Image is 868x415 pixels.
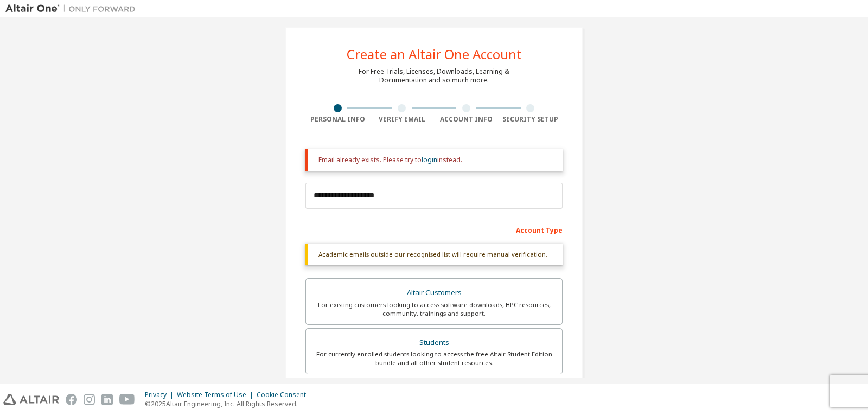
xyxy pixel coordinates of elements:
div: Security Setup [499,115,563,124]
div: Account Type [305,221,563,238]
div: Altair Customers [312,285,556,301]
div: For existing customers looking to access software downloads, HPC resources, community, trainings ... [312,301,556,318]
p: © 2025 Altair Engineering, Inc. All Rights Reserved. [145,399,312,408]
div: Create an Altair One Account [347,48,522,61]
div: Students [312,335,556,350]
img: altair_logo.svg [3,394,59,405]
div: Email already exists. Please try to instead. [318,156,554,164]
img: youtube.svg [119,394,135,405]
div: Website Terms of Use [177,391,257,399]
div: Privacy [145,391,177,399]
div: For currently enrolled students looking to access the free Altair Student Edition bundle and all ... [312,350,556,367]
img: facebook.svg [66,394,77,405]
img: linkedin.svg [101,394,113,405]
img: Altair One [5,3,141,14]
div: Cookie Consent [257,391,312,399]
div: Academic emails outside our recognised list will require manual verification. [305,244,563,265]
img: instagram.svg [84,394,95,405]
div: Personal Info [305,115,370,124]
a: login [422,155,437,164]
div: For Free Trials, Licenses, Downloads, Learning & Documentation and so much more. [359,67,509,85]
div: Verify Email [370,115,435,124]
div: Account Info [434,115,499,124]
